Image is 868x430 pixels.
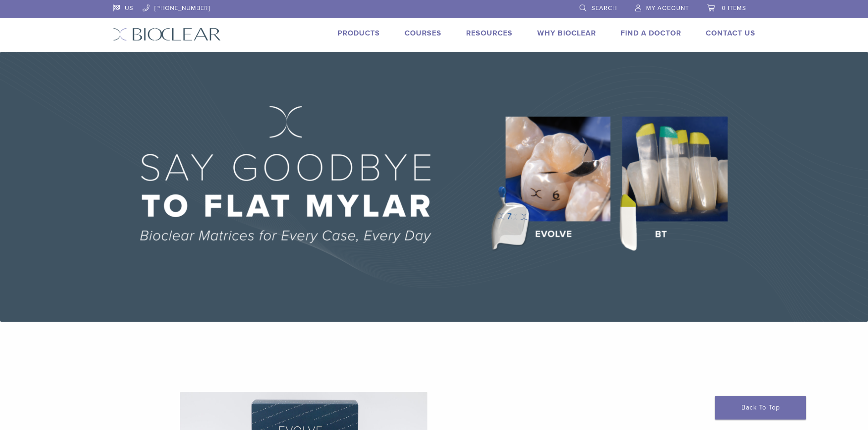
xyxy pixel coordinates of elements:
[537,29,596,38] a: Why Bioclear
[706,29,755,38] a: Contact Us
[715,396,806,420] a: Back To Top
[466,29,513,38] a: Resources
[591,5,617,12] span: Search
[338,29,380,38] a: Products
[113,28,221,41] img: Bioclear
[621,29,681,38] a: Find A Doctor
[722,5,746,12] span: 0 items
[646,5,689,12] span: My Account
[405,29,442,38] a: Courses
